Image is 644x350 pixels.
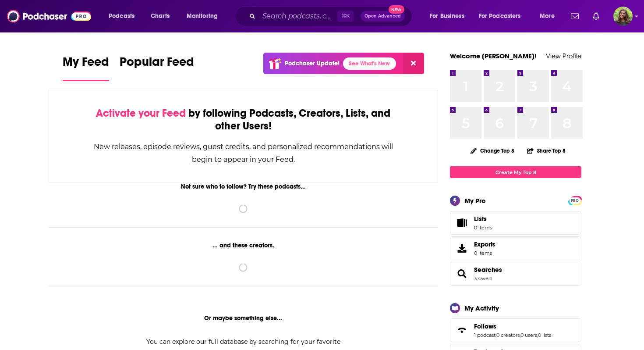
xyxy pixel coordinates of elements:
a: Welcome [PERSON_NAME]! [450,52,537,60]
span: More [540,10,555,22]
span: Lists [474,215,487,223]
span: Charts [151,10,170,22]
div: My Pro [464,196,486,205]
a: Charts [145,9,175,23]
span: 0 items [474,250,495,256]
button: Change Top 8 [465,145,520,156]
button: open menu [180,9,229,23]
div: My Activity [464,304,499,312]
span: Searches [450,262,581,286]
a: Searches [474,266,502,274]
img: User Profile [613,7,633,26]
span: Popular Feed [120,54,194,75]
div: Search podcasts, credits, & more... [243,6,421,26]
div: Or maybe something else... [49,314,438,322]
span: , [520,332,520,338]
span: Exports [474,240,495,248]
span: ⌘ K [337,11,354,22]
span: Open Advanced [364,14,401,18]
span: Lists [453,217,471,229]
a: Follows [474,322,551,330]
span: Exports [453,242,471,254]
span: , [495,332,496,338]
button: Share Top 8 [527,142,566,159]
span: New [389,5,404,14]
button: open menu [103,9,146,23]
div: ... and these creators. [49,242,438,249]
a: See What's New [343,57,396,70]
div: New releases, episode reviews, guest credits, and personalized recommendations will begin to appe... [93,140,394,166]
span: Lists [474,215,492,223]
span: 0 items [474,225,492,231]
a: Searches [453,268,471,280]
a: PRO [570,197,580,204]
a: Show notifications dropdown [589,9,603,24]
a: My Feed [63,54,109,81]
a: Popular Feed [120,54,194,81]
div: Not sure who to follow? Try these podcasts... [49,183,438,190]
a: Exports [450,236,581,260]
a: 0 creators [496,332,520,338]
a: Lists [450,211,581,235]
span: My Feed [63,54,109,75]
div: by following Podcasts, Creators, Lists, and other Users! [93,107,394,132]
a: Create My Top 8 [450,166,581,178]
a: Follows [453,324,471,336]
span: Monitoring [187,10,218,22]
a: 1 podcast [474,332,495,338]
a: View Profile [546,52,581,60]
span: For Podcasters [479,10,521,22]
span: For Business [430,10,464,22]
button: Open AdvancedNew [361,11,405,21]
button: Show profile menu [613,7,633,26]
span: Activate your Feed [96,107,186,120]
a: 0 lists [538,332,551,338]
a: 3 saved [474,275,492,282]
a: Show notifications dropdown [567,9,582,24]
span: PRO [570,197,580,204]
a: 0 users [520,332,537,338]
span: Logged in as reagan34226 [613,7,633,26]
button: open menu [424,9,475,23]
img: Podchaser - Follow, Share and Rate Podcasts [7,8,91,25]
p: Podchaser Update! [285,60,340,67]
input: Search podcasts, credits, & more... [259,9,337,23]
span: Follows [474,322,496,330]
span: Podcasts [109,10,134,22]
button: open menu [534,9,566,23]
span: , [537,332,538,338]
button: open menu [473,9,534,23]
span: Follows [450,318,581,342]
